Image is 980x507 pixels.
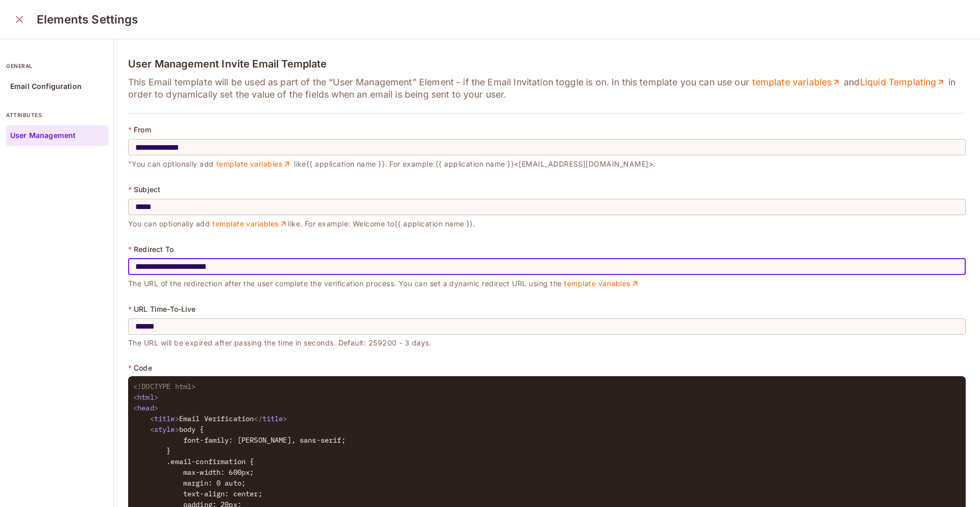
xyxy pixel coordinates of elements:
[212,219,288,228] a: template variables
[128,58,966,70] h4: User Management Invite Email Template
[10,82,82,90] p: Email Configuration
[752,76,841,88] a: template variables
[37,12,138,27] h3: Elements Settings
[134,305,195,313] p: URL Time-To-Live
[6,111,108,119] p: attributes
[128,279,640,288] span: The URL of the redirection after the user complete the verification process. You can set a dynami...
[564,279,640,288] a: template variables
[128,76,966,101] p: This Email template will be used as part of the “User Management” Element - if the Email Invitati...
[134,245,174,253] p: Redirect To
[6,62,108,70] p: general
[128,219,475,228] span: You can optionally add like. For example: Welcome to {{ application name }} .
[860,76,946,88] a: Liquid Templating
[128,159,656,168] span: "You can optionally add like {{ application name }} . For example: {{ application name }} <[EMAIL...
[10,131,76,140] p: User Management
[216,159,291,169] a: template variables
[134,126,151,134] p: From
[134,364,152,372] p: Code
[134,186,160,194] p: Subject
[128,335,966,347] p: The URL will be expired after passing the time in seconds. Default: 259200 - 3 days.
[9,9,30,30] button: close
